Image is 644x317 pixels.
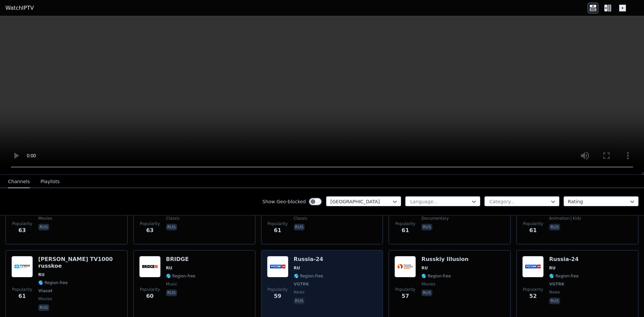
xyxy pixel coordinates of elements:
[38,216,52,221] span: movies
[41,175,60,188] button: Playlists
[294,289,305,295] span: news
[294,281,309,287] span: VGTRK
[421,281,435,287] span: movies
[146,292,154,300] span: 60
[522,256,544,277] img: Russia-24
[523,287,543,292] span: Popularity
[38,288,52,294] span: Viasat
[166,265,172,271] span: RU
[38,224,49,230] p: rus
[421,289,432,296] p: rus
[395,287,415,292] span: Popularity
[294,298,305,304] p: rus
[523,221,543,226] span: Popularity
[549,273,579,279] span: 🌎 Region-free
[38,280,68,285] span: 🌎 Region-free
[549,224,560,230] p: rus
[5,4,34,12] a: WatchIPTV
[421,216,449,221] span: documentary
[146,226,154,234] span: 63
[549,216,570,221] span: animation
[8,175,30,188] button: Channels
[395,221,415,226] span: Popularity
[529,226,537,234] span: 61
[549,281,565,287] span: VGTRK
[139,256,161,277] img: BRIDGE
[401,226,409,234] span: 61
[294,216,308,221] span: classic
[166,281,177,287] span: music
[274,292,281,300] span: 59
[549,256,579,263] h6: Russia-24
[38,296,52,302] span: movies
[12,287,32,292] span: Popularity
[294,273,323,279] span: 🌎 Region-free
[11,256,33,277] img: viju TV1000 russkoe
[38,256,122,269] h6: [PERSON_NAME] TV1000 russkoe
[140,287,160,292] span: Popularity
[421,265,428,271] span: RU
[421,224,432,230] p: rus
[166,216,180,221] span: classic
[394,256,416,277] img: Russkiy Illusion
[166,273,196,279] span: 🌎 Region-free
[38,304,49,311] p: rus
[549,265,555,271] span: RU
[262,198,306,205] label: Show Geo-blocked
[166,289,177,296] p: rus
[166,256,196,263] h6: BRIDGE
[549,298,560,304] p: rus
[529,292,537,300] span: 52
[401,292,409,300] span: 57
[12,221,32,226] span: Popularity
[421,256,469,263] h6: Russkiy Illusion
[268,221,288,226] span: Popularity
[18,292,26,300] span: 61
[294,256,323,263] h6: Russia-24
[140,221,160,226] span: Popularity
[294,224,305,230] p: rus
[549,289,560,295] span: news
[18,226,26,234] span: 63
[38,272,45,277] span: RU
[294,265,300,271] span: RU
[274,226,281,234] span: 61
[166,224,177,230] p: rus
[571,216,581,221] span: kids
[267,256,288,277] img: Russia-24
[421,273,451,279] span: 🌎 Region-free
[268,287,288,292] span: Popularity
